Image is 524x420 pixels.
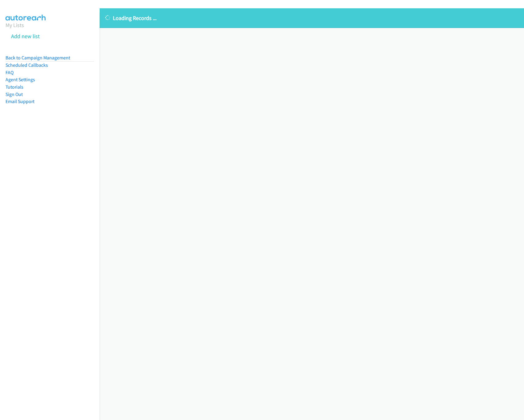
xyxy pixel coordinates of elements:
a: Scheduled Callbacks [6,62,48,68]
a: Email Support [6,98,34,104]
a: Back to Campaign Management [6,55,70,61]
a: Sign Out [6,91,23,97]
a: Agent Settings [6,77,35,82]
a: My Lists [6,22,24,29]
iframe: Checklist [472,393,519,415]
a: FAQ [6,70,14,75]
p: Loading Records ... [105,14,518,22]
a: Add new list [11,33,40,40]
a: Tutorials [6,84,23,90]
